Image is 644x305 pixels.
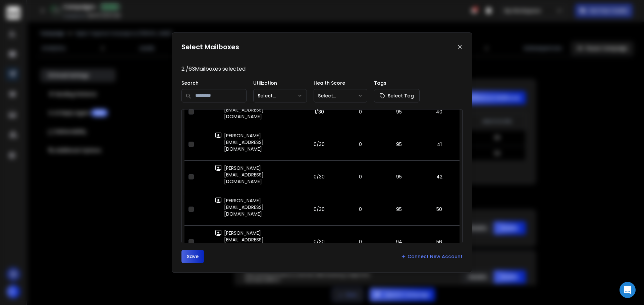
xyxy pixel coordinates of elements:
button: Select Tag [374,89,420,102]
td: 50 [419,193,460,226]
button: Select... [253,89,307,102]
p: [PERSON_NAME][EMAIL_ADDRESS][DOMAIN_NAME] [224,132,292,152]
p: 2 / 63 Mailboxes selected [181,65,463,73]
p: Health Score [314,80,367,86]
button: Save [181,250,204,263]
p: 0 [346,141,375,148]
p: [PERSON_NAME][EMAIL_ADDRESS][DOMAIN_NAME] [224,197,292,217]
td: 95 [379,193,419,226]
button: Select... [314,89,367,102]
td: 0/30 [296,226,342,258]
td: 0/30 [296,193,342,226]
p: Utilization [253,80,307,86]
p: [PERSON_NAME][EMAIL_ADDRESS][DOMAIN_NAME] [224,230,292,250]
p: Search [181,80,247,86]
td: 95 [379,128,419,161]
p: 0 [346,173,375,180]
td: 41 [419,128,460,161]
td: 95 [379,161,419,193]
a: Connect New Account [401,253,463,260]
p: [PERSON_NAME][EMAIL_ADDRESS][DOMAIN_NAME] [224,165,292,185]
p: [PERSON_NAME][EMAIL_ADDRESS][DOMAIN_NAME] [224,100,292,120]
p: 0 [346,206,375,213]
p: 0 [346,108,375,115]
td: 95 [379,96,419,128]
td: 0/30 [296,128,342,161]
td: 56 [419,226,460,258]
p: Tags [374,80,420,86]
td: 1/30 [296,96,342,128]
h1: Select Mailboxes [181,42,239,52]
td: 0/30 [296,161,342,193]
td: 40 [419,96,460,128]
p: 0 [346,238,375,245]
td: 42 [419,161,460,193]
td: 94 [379,226,419,258]
div: Open Intercom Messenger [620,282,636,298]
